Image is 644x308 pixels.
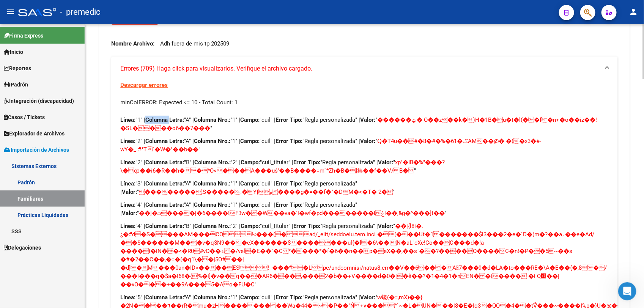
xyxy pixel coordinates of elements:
[360,138,375,145] strong: Valor:
[276,138,302,145] strong: Error Tipo:
[120,201,135,208] strong: Línea:
[618,282,636,300] iframe: Intercom live chat
[241,223,260,229] strong: Campo:
[360,294,375,301] strong: Valor:
[60,4,101,20] span: - premedic
[111,57,617,81] mat-expansion-panel-header: Errores (709) Haga click para visualizarlos. Verifique el archivo cargado.
[120,223,135,229] strong: Línea:
[120,159,135,166] strong: Línea:
[360,116,375,123] strong: Valor:
[4,48,23,56] span: Inicio
[4,146,69,154] span: Importación de Archivos
[4,97,74,105] span: Integración (discapacidad)
[378,159,393,166] strong: Valor:
[194,294,230,301] strong: Columna Nro.:
[4,80,28,89] span: Padrón
[194,180,230,187] strong: Columna Nro.:
[276,201,302,208] strong: Error Tipo:
[240,294,260,301] strong: Campo:
[145,201,184,208] strong: Columna Letra:
[120,137,608,154] p: "2" | "A" | "1" | "cuil" | "Regla personalizada" | " "
[145,159,184,166] strong: Columna Letra:
[276,180,302,187] strong: Error Tipo:
[120,138,135,145] strong: Línea:
[293,159,320,166] strong: Error Tipo:
[240,180,260,187] strong: Campo:
[6,7,15,16] mat-icon: menu
[194,159,231,166] strong: Columna Nro.:
[120,99,238,106] span: minColERROR: Expected <= 10 - Total Count: 1
[293,223,320,229] strong: Error Tipo:
[122,210,137,217] strong: Valor:
[145,138,184,145] strong: Columna Letra:
[145,223,184,229] strong: Columna Letra:
[120,158,608,175] p: "2" | "B" | "2" | "cuil_titular" | "Regla personalizada" | " "
[120,294,135,301] strong: Línea:
[120,64,312,73] span: Errores (709) Haga click para visualizarlos. Verifique el archivo cargado.
[122,189,137,195] strong: Valor:
[276,294,302,301] strong: Error Tipo:
[4,64,31,72] span: Reportes
[240,116,260,123] strong: Campo:
[145,116,184,123] strong: Columna Letra:
[194,116,230,123] strong: Columna Nro.:
[120,82,168,88] a: Descargar errores
[241,159,260,166] strong: Campo:
[120,222,608,289] p: "4" | "B" | "2" | "cuil_titular" | "Regla personalizada" | " "
[145,180,184,187] strong: Columna Letra:
[276,116,302,123] strong: Error Tipo:
[4,244,41,252] span: Delegaciones
[4,31,43,40] span: Firma Express
[120,180,135,187] strong: Línea:
[139,189,393,195] span: ��������,S�����.�Y{ᵨ ����g�=� �f�"�DM�<�T� 2�
[145,294,184,301] strong: Columna Letra:
[194,223,231,229] strong: Columna Nro.:
[378,223,393,229] strong: Valor:
[240,138,260,145] strong: Campo:
[4,129,65,138] span: Explorador de Archivos
[4,113,45,121] span: Casos / Tickets
[120,116,135,123] strong: Línea:
[240,201,260,208] strong: Campo:
[120,201,608,217] p: "4" | "A" | "1" | "cuil" | "Regla personalizada" | " "
[139,210,445,217] span: ��j�ܒ����j�6����!F3w��W��va�ߣ�wf�pd��������i ݞi��,&g�^���]t��
[194,201,230,208] strong: Columna Nro.:
[111,39,154,48] span: Nombre Archivo:
[629,7,638,16] mat-icon: person
[120,179,608,196] p: "3" | "A" | "1" | "cuil" | "Regla personalizada" | " "
[120,116,608,132] p: "1" | "A" | "1" | "cuil" | "Regla personalizada" | " "
[194,138,230,145] strong: Columna Nro.:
